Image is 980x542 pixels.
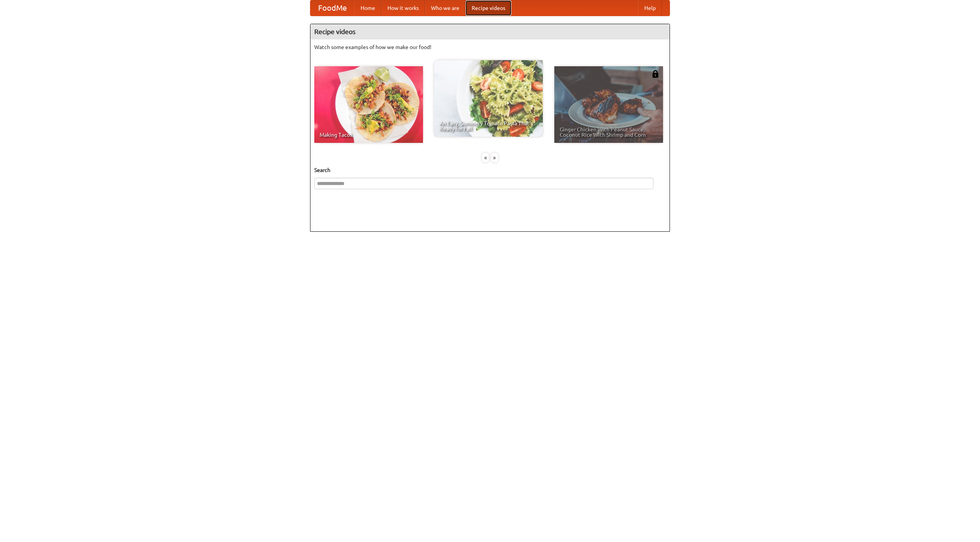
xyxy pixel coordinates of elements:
img: 483408.png [652,70,659,78]
div: « [482,153,489,162]
a: An Easy, Summery Tomato Pasta That's Ready for Fall [434,60,543,137]
a: FoodMe [310,0,354,16]
span: Making Tacos [320,132,418,138]
h5: Search [314,166,666,174]
span: An Easy, Summery Tomato Pasta That's Ready for Fall [439,121,537,131]
a: Recipe videos [465,0,511,16]
a: Home [354,0,381,16]
a: Who we are [425,0,465,16]
a: Making Tacos [314,66,423,143]
p: Watch some examples of how we make our food! [314,43,666,51]
h4: Recipe videos [310,24,670,39]
a: How it works [381,0,425,16]
a: Help [638,0,662,16]
div: » [491,153,498,162]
